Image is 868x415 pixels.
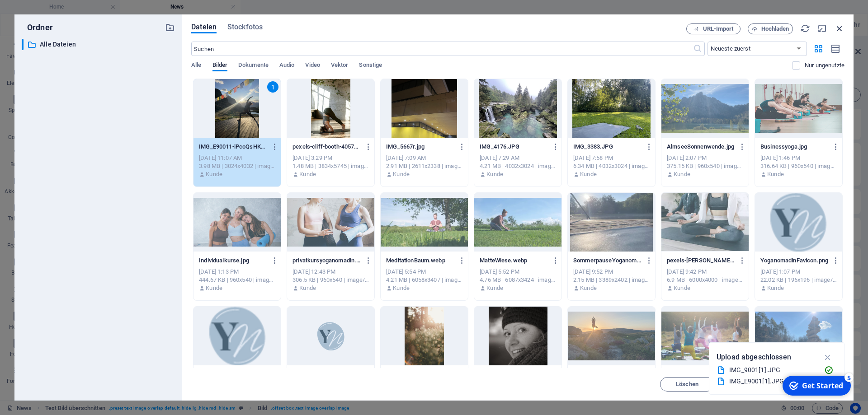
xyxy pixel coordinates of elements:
[760,276,837,284] div: 22.02 KB | 196x196 | image/png
[760,162,837,170] div: 316.64 KB | 960x540 | image/jpeg
[748,23,793,34] button: Hochladen
[386,162,462,170] div: 2.91 MB | 2611x2338 | image/jpeg
[486,170,503,178] p: Kunde
[22,22,53,33] p: Ordner
[667,143,735,151] p: AlmseeSonnenwende.jpg
[40,39,158,50] p: Alle Dateien
[191,22,217,33] span: Dateien
[703,26,734,32] span: URL-Import
[386,256,454,265] p: MeditationBaum.webp
[299,284,316,292] p: Kunde
[676,382,698,387] span: Löschen
[292,154,369,162] div: [DATE] 3:29 PM
[760,143,828,151] p: Businessyoga.jpg
[292,162,369,170] div: 1.48 MB | 3834x5745 | image/jpeg
[393,284,410,292] p: Kunde
[67,1,76,10] div: 5
[22,39,24,50] div: ​
[667,256,735,265] p: pexels-[PERSON_NAME]-6648548.webp
[580,284,597,292] p: Kunde
[191,42,693,56] input: Suchen
[805,61,844,70] p: Zeigt nur Dateien an, die nicht auf der Website verwendet werden. Dateien, die während dieser Sit...
[299,170,316,178] p: Kunde
[717,351,791,363] p: Upload abgeschlossen
[480,268,556,276] div: [DATE] 5:52 PM
[292,256,360,265] p: privatkursyoganomadin.jpg
[292,268,369,276] div: [DATE] 12:43 PM
[165,23,175,33] i: Neuen Ordner erstellen
[206,170,222,178] p: Kunde
[386,154,462,162] div: [DATE] 7:09 AM
[660,377,714,392] button: Löschen
[191,60,201,72] span: Alle
[480,256,547,265] p: MatteWiese.webp
[486,284,503,292] p: Kunde
[393,170,410,178] p: Kunde
[667,268,743,276] div: [DATE] 9:42 PM
[199,154,275,162] div: [DATE] 11:07 AM
[573,143,641,151] p: IMG_3383.JPG
[573,276,650,284] div: 2.15 MB | 3389x2402 | image/webp
[480,162,556,170] div: 4.21 MB | 4032x3024 | image/jpeg
[573,268,650,276] div: [DATE] 9:52 PM
[729,365,817,375] div: IMG_9001[1].JPG
[480,154,556,162] div: [DATE] 7:29 AM
[305,60,320,72] span: Video
[386,143,454,151] p: IMG_5667r.jpg
[686,23,741,34] button: URL-Import
[199,268,275,276] div: [DATE] 1:13 PM
[767,170,784,178] p: Kunde
[767,284,784,292] p: Kunde
[667,276,743,284] div: 6.9 MB | 6000x4000 | image/webp
[199,162,275,170] div: 3.98 MB | 3024x4032 | image/jpeg
[386,276,462,284] div: 4.21 MB | 6058x3407 | image/webp
[674,284,690,292] p: Kunde
[206,284,222,292] p: Kunde
[199,143,267,151] p: IMG_E90011-iPcoQsHKmCq0PnGDvqTkUA.JPG
[761,26,789,32] span: Hochladen
[227,22,263,33] span: Stockfotos
[760,256,828,265] p: YoganomadinFavicon.png
[359,60,382,72] span: Sonstige
[480,276,556,284] div: 4.76 MB | 6087x3424 | image/webp
[760,154,837,162] div: [DATE] 1:46 PM
[24,9,66,19] div: Get Started
[573,162,650,170] div: 6.34 MB | 4032x3024 | image/jpeg
[199,256,267,265] p: Individualkurse.jpg
[199,276,275,284] div: 444.67 KB | 960x540 | image/jpeg
[674,170,690,178] p: Kunde
[580,170,597,178] p: Kunde
[729,376,817,387] div: IMG_E9001[1].JPG
[212,60,228,72] span: Bilder
[800,23,810,33] i: Neu laden
[292,143,360,151] p: pexels-cliff-booth-4057527.jpg
[292,276,369,284] div: 306.5 KB | 960x540 | image/jpeg
[5,4,73,23] div: Get Started 5 items remaining, 0% complete
[331,60,349,72] span: Vektor
[760,268,837,276] div: [DATE] 1:07 PM
[279,60,294,72] span: Audio
[667,154,743,162] div: [DATE] 2:07 PM
[238,60,269,72] span: Dokumente
[573,256,641,265] p: SommerpauseYoganomadin.webp
[267,81,278,93] div: 1
[667,162,743,170] div: 375.15 KB | 960x540 | image/jpeg
[573,154,650,162] div: [DATE] 7:58 PM
[480,143,547,151] p: IMG_4176.JPG
[386,268,462,276] div: [DATE] 5:54 PM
